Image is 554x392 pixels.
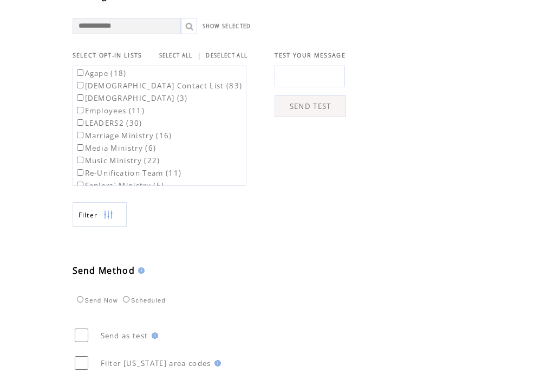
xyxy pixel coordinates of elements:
[75,181,165,190] label: Seniors` Ministry (5)
[77,107,83,113] input: Employees (11)
[75,131,172,140] label: Marriage Ministry (16)
[103,203,113,227] img: filters.png
[206,52,247,59] a: DESELECT ALL
[101,331,148,340] span: Send as test
[203,23,251,30] a: SHOW SELECTED
[77,182,83,188] input: Seniors` Ministry (5)
[73,52,142,59] span: SELECT OPT-IN LISTS
[159,52,193,59] a: SELECT ALL
[275,95,346,117] a: SEND TEST
[77,144,83,151] input: Media Ministry (6)
[75,93,188,103] label: [DEMOGRAPHIC_DATA] (3)
[101,358,211,368] span: Filter [US_STATE] area codes
[77,296,83,303] input: Send Now
[75,118,142,128] label: LEADERS2 (30)
[77,169,83,176] input: Re-Unification Team (11)
[211,360,221,367] img: help.gif
[74,297,118,304] label: Send Now
[77,132,83,138] input: Marriage Ministry (16)
[79,210,98,220] span: Show filters
[135,267,145,274] img: help.gif
[75,81,243,91] label: [DEMOGRAPHIC_DATA] Contact List (83)
[197,50,201,60] span: |
[75,106,145,115] label: Employees (11)
[77,69,83,76] input: Agape (18)
[123,296,129,303] input: Scheduled
[73,202,127,227] a: Filter
[275,52,346,59] span: TEST YOUR MESSAGE
[77,119,83,126] input: LEADERS2 (30)
[77,82,83,88] input: [DEMOGRAPHIC_DATA] Contact List (83)
[75,143,157,153] label: Media Ministry (6)
[73,265,135,277] span: Send Method
[148,332,158,339] img: help.gif
[77,94,83,101] input: [DEMOGRAPHIC_DATA] (3)
[75,156,160,165] label: Music Ministry (22)
[120,297,166,304] label: Scheduled
[77,157,83,163] input: Music Ministry (22)
[75,68,127,78] label: Agape (18)
[75,168,182,178] label: Re-Unification Team (11)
